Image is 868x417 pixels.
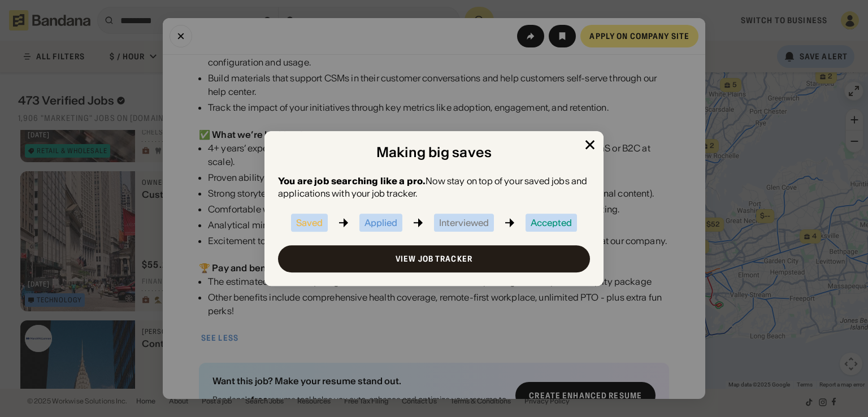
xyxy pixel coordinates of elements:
b: You are job searching like a pro. [278,175,426,186]
div: Applied [364,218,397,227]
div: Saved [296,218,323,227]
div: View job tracker [396,255,472,263]
div: Interviewed [439,218,489,227]
div: Making big saves [376,145,492,161]
div: Now stay on top of your saved jobs and applications with your job tracker. [278,175,590,200]
div: Accepted [531,218,572,227]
